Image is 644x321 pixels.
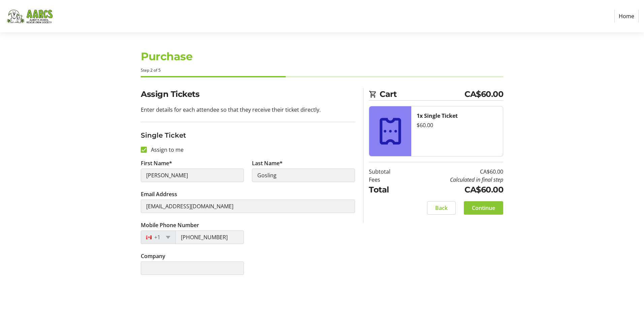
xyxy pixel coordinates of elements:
p: Enter details for each attendee so that they receive their ticket directly. [141,106,355,114]
label: Assign to me [147,146,184,154]
button: Back [427,201,456,215]
td: CA$60.00 [408,184,503,196]
label: Last Name* [252,159,283,167]
h3: Single Ticket [141,130,355,140]
button: Continue [464,201,503,215]
label: Company [141,252,165,260]
input: (506) 234-5678 [175,230,244,244]
h1: Purchase [141,48,503,65]
span: Cart [380,88,464,100]
td: Calculated in final step [408,176,503,184]
td: Fees [369,176,408,184]
span: Back [435,204,448,212]
img: Alberta Animal Rescue Crew Society's Logo [5,3,53,30]
div: Step 2 of 5 [141,67,503,73]
span: Continue [472,204,495,212]
span: CA$60.00 [464,88,503,100]
a: Home [614,10,639,23]
td: CA$60.00 [408,168,503,176]
h2: Assign Tickets [141,88,355,100]
label: Email Address [141,190,177,198]
div: $60.00 [417,121,497,129]
label: First Name* [141,159,172,167]
label: Mobile Phone Number [141,221,199,229]
td: Subtotal [369,168,408,176]
strong: 1x Single Ticket [417,112,458,119]
td: Total [369,184,408,196]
